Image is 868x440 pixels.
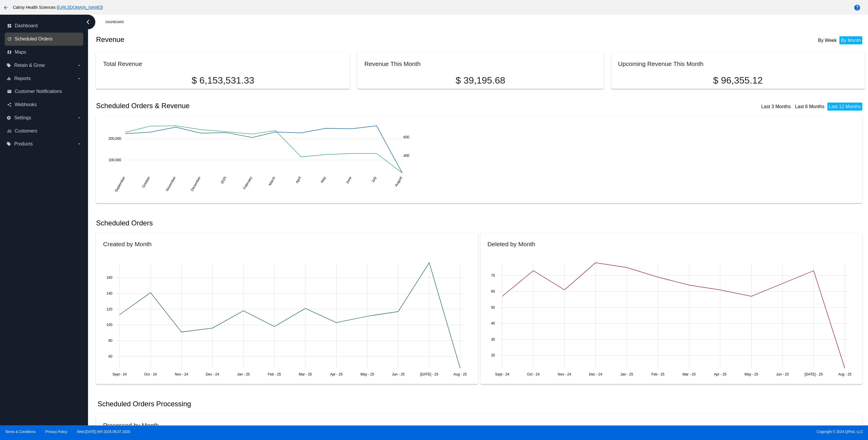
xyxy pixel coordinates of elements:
[714,372,726,376] text: Apr - 25
[795,104,825,109] a: Last 6 Months
[345,176,352,184] text: June
[420,372,438,376] text: [DATE] - 25
[491,305,495,310] text: 50
[6,76,11,81] i: equalizer
[804,372,823,376] text: [DATE] - 25
[744,372,758,376] text: May - 25
[839,36,862,44] li: By Month
[491,354,495,358] text: 20
[558,372,571,376] text: Nov - 24
[491,322,495,326] text: 40
[776,372,789,376] text: Jun - 25
[96,102,480,110] h2: Scheduled Orders & Revenue
[829,104,861,109] a: Last 12 Months
[77,63,82,68] i: arrow_drop_down
[651,372,664,376] text: Feb - 25
[77,76,82,81] i: arrow_drop_down
[14,76,31,81] span: Reports
[838,372,851,376] text: Aug - 25
[45,430,67,434] a: Privacy Policy
[109,354,113,359] text: 60
[7,47,82,57] a: map Maps
[13,5,103,10] span: Calroy Health Sciences ( )
[113,372,127,376] text: Sept - 24
[364,75,596,86] p: $ 39,195.68
[15,102,37,107] span: Webhooks
[7,89,12,94] i: email
[6,63,11,68] i: local_offer
[7,21,82,30] a: dashboard Dashboard
[394,176,403,187] text: August
[144,372,157,376] text: Oct - 24
[6,115,11,120] i: settings
[77,430,130,434] a: Web:[DATE] API:2025.08.07.1920
[58,5,101,10] a: [URL][DOMAIN_NAME]
[15,50,26,55] span: Maps
[15,128,37,134] span: Customers
[268,176,276,186] text: March
[220,176,227,184] text: 2025
[7,126,82,136] a: people_outline Customers
[682,372,696,376] text: Mar - 25
[103,241,151,247] h2: Created by Month
[364,60,421,67] h2: Revenue This Month
[106,291,112,295] text: 140
[454,372,467,376] text: Aug - 25
[295,176,302,184] text: April
[491,337,495,342] text: 30
[620,372,633,376] text: Jan - 25
[15,23,38,28] span: Dashboard
[5,430,35,434] a: Terms & Conditions
[106,307,112,311] text: 120
[97,400,191,408] h2: Scheduled Orders Processing
[491,273,495,278] text: 70
[206,372,219,376] text: Dec - 24
[7,50,12,55] i: map
[14,141,33,147] span: Products
[854,4,861,11] mat-icon: help
[83,17,93,27] i: chevron_left
[106,323,112,327] text: 100
[7,34,82,44] a: update Scheduled Orders
[103,422,159,429] h2: Processed by Month
[361,372,374,376] text: May - 25
[7,129,12,133] i: people_outline
[761,104,791,109] a: Last 3 Months
[103,60,142,67] h2: Total Revenue
[77,142,82,146] i: arrow_drop_down
[7,100,82,109] a: share Webhooks
[175,372,188,376] text: Nov - 24
[816,36,838,44] li: By Week
[7,102,12,107] i: share
[320,176,327,184] text: May
[491,289,495,293] text: 60
[190,176,202,192] text: December
[242,176,253,190] text: February
[6,142,11,146] i: local_offer
[14,63,45,68] span: Retain & Grow
[114,176,126,193] text: September
[106,276,112,280] text: 160
[105,18,129,27] a: Dashboard
[392,372,405,376] text: Jun - 25
[268,372,281,376] text: Feb - 25
[488,241,535,247] h2: Deleted by Month
[109,158,121,162] text: 100,000
[14,115,31,120] span: Settings
[109,339,113,343] text: 80
[7,23,12,28] i: dashboard
[96,219,480,227] h2: Scheduled Orders
[495,372,509,376] text: Sept - 24
[299,372,312,376] text: Mar - 25
[237,372,250,376] text: Jan - 25
[403,135,409,139] text: 600
[96,35,480,44] h2: Revenue
[439,430,863,434] span: Copyright © 2024 QPilot, LLC
[103,75,343,86] p: $ 6,153,531.33
[141,176,151,188] text: October
[109,137,121,141] text: 200,000
[2,4,9,11] mat-icon: arrow_back
[77,115,82,120] i: arrow_drop_down
[15,36,53,42] span: Scheduled Orders
[7,87,82,96] a: email Customer Notifications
